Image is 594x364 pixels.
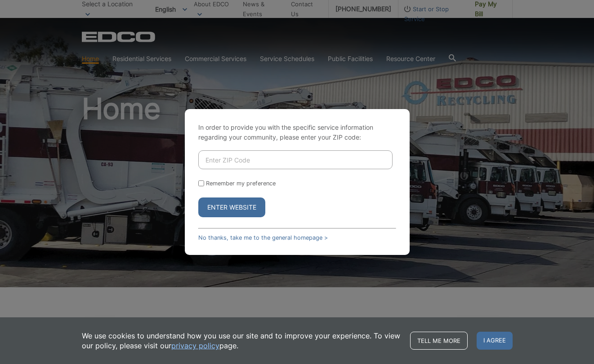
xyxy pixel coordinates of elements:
[198,234,328,241] a: No thanks, take me to the general homepage >
[198,197,265,217] button: Enter Website
[410,332,468,350] a: Tell me more
[171,341,219,351] a: privacy policy
[82,331,401,351] p: We use cookies to understand how you use our site and to improve your experience. To view our pol...
[198,123,396,142] p: In order to provide you with the specific service information regarding your community, please en...
[198,150,393,169] input: Enter ZIP Code
[477,332,513,350] span: I agree
[206,180,276,187] label: Remember my preference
